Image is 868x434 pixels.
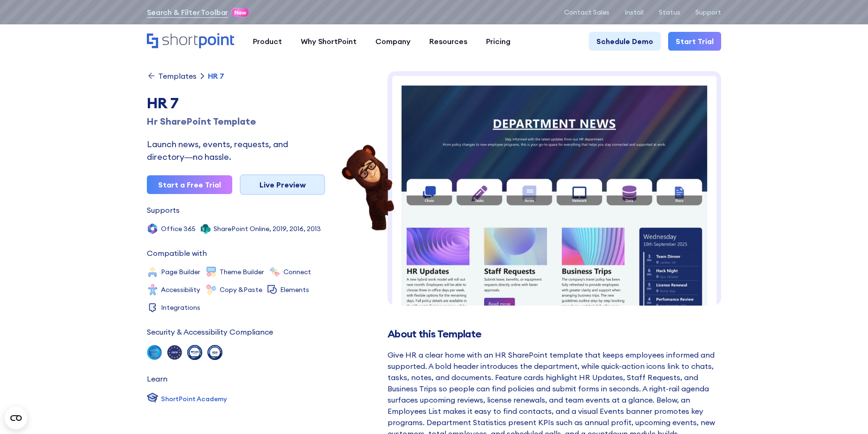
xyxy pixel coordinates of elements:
[220,286,262,293] div: Copy &Paste
[147,33,234,49] a: Home
[147,206,180,214] div: Supports
[158,72,197,80] div: Templates
[366,32,420,51] a: Company
[147,375,168,382] div: Learn
[429,36,467,47] div: Resources
[213,225,321,232] div: SharePoint Online, 2019, 2016, 2013
[161,394,227,404] div: ShortPoint Academy
[821,389,868,434] iframe: Chat Widget
[375,36,411,47] div: Company
[147,114,325,128] div: Hr SharePoint Template
[244,32,291,51] a: Product
[220,269,264,275] div: Theme Builder
[161,225,196,232] div: Office 365
[695,8,721,16] a: Support
[147,175,232,194] a: Start a Free Trial
[208,72,224,80] div: HR 7
[477,32,520,51] a: Pricing
[388,328,721,340] h2: About this Template
[659,8,680,16] a: Status
[280,286,309,293] div: Elements
[668,32,721,51] a: Start Trial
[147,92,325,114] div: HR 7
[253,36,282,47] div: Product
[147,392,227,406] a: ShortPoint Academy
[161,269,200,275] div: Page Builder
[420,32,477,51] a: Resources
[161,304,200,311] div: Integrations
[147,345,162,360] img: soc 2
[283,269,311,275] div: Connect
[5,407,27,429] button: Open CMP widget
[301,36,357,47] div: Why ShortPoint
[147,328,273,336] div: Security & Accessibility Compliance
[161,286,200,293] div: Accessibility
[147,71,197,81] a: Templates
[240,174,325,195] a: Live Preview
[624,8,644,16] a: Install
[147,7,228,18] a: Search & Filter Toolbar
[564,8,609,16] a: Contact Sales
[147,249,207,257] div: Compatible with
[147,138,325,163] div: Launch news, events, requests, and directory—no hassle.
[589,32,661,51] a: Schedule Demo
[291,32,366,51] a: Why ShortPoint
[486,36,510,47] div: Pricing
